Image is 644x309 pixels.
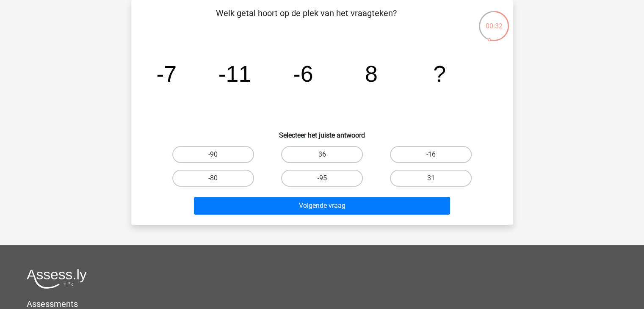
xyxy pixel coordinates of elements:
[365,61,377,86] tspan: 8
[145,7,468,32] p: Welk getal hoort op de plek van het vraagteken?
[478,10,510,31] div: 00:32
[281,170,363,187] label: -95
[27,269,87,289] img: Assessly logo
[172,170,254,187] label: -80
[293,61,313,86] tspan: -6
[390,170,472,187] label: 31
[390,146,472,163] label: -16
[156,61,177,86] tspan: -7
[194,197,450,215] button: Volgende vraag
[27,299,617,309] h5: Assessments
[218,61,251,86] tspan: -11
[172,146,254,163] label: -90
[281,146,363,163] label: 36
[433,61,446,86] tspan: ?
[145,124,500,139] h6: Selecteer het juiste antwoord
